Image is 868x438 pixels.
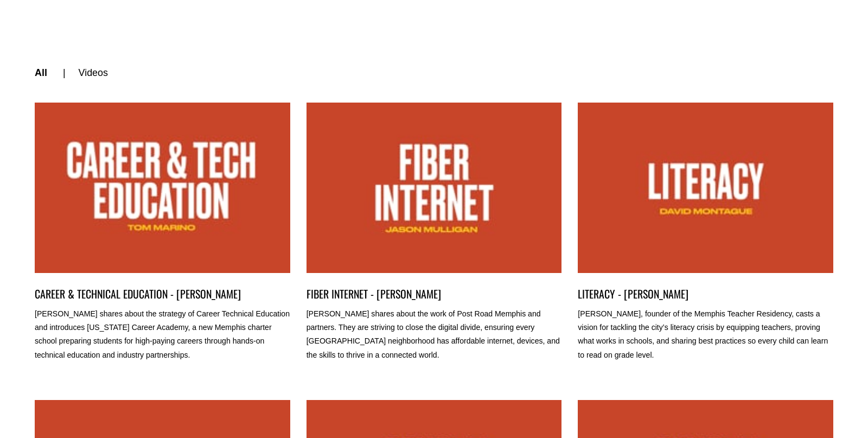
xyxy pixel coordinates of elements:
[79,67,108,78] a: Videos
[578,307,833,362] p: [PERSON_NAME], founder of the Memphis Teacher Residency, casts a vision for tackling the city’s l...
[35,67,47,78] a: All
[35,307,290,362] p: [PERSON_NAME] shares about the strategy of Career Technical Education and introduces [US_STATE] C...
[578,287,833,302] a: LITERACY - [PERSON_NAME]
[63,67,66,78] span: |
[307,287,562,302] a: FIBER INTERNET - [PERSON_NAME]
[35,287,290,302] a: CAREER & TECHNICAL EDUCATION - [PERSON_NAME]
[307,103,562,273] a: FIBER INTERNET - JASON MULLIGAN
[307,307,562,362] p: [PERSON_NAME] shares about the work of Post Road Memphis and partners. They are striving to close...
[35,35,833,111] nav: categories
[35,103,290,273] a: CAREER & TECHNICAL EDUCATION - TOM MARINO
[578,103,833,273] a: LITERACY - DAVID MONTAGUE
